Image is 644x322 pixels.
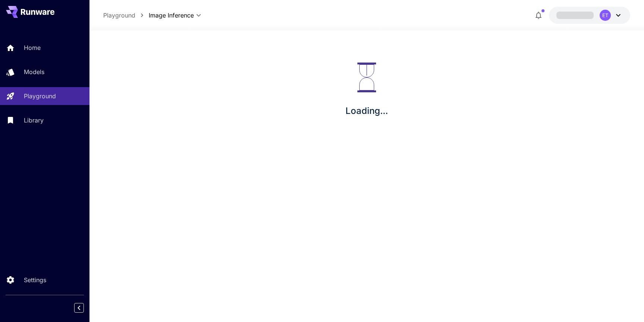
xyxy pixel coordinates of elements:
[149,11,194,20] span: Image Inference
[74,303,84,313] button: Collapse sidebar
[103,11,149,20] nav: breadcrumb
[24,92,56,101] p: Playground
[80,301,89,315] div: Collapse sidebar
[24,275,46,284] p: Settings
[103,11,135,20] a: Playground
[24,67,44,76] p: Models
[24,43,41,52] p: Home
[24,116,44,125] p: Library
[600,10,611,21] div: ET
[345,104,388,118] p: Loading...
[549,7,630,24] button: ET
